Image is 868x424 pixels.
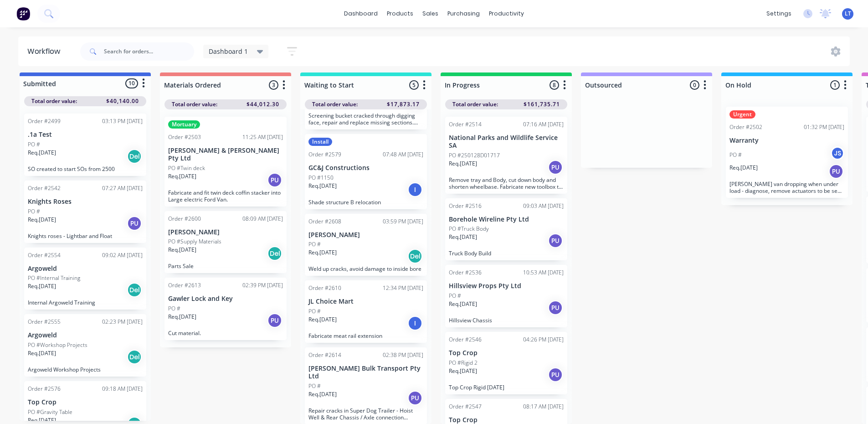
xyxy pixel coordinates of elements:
[449,269,482,277] div: Order #2536
[28,149,56,157] p: Req. [DATE]
[127,350,142,364] div: Del
[267,313,282,328] div: PU
[102,318,143,326] div: 02:23 PM [DATE]
[449,317,564,324] p: Hillsview Chassis
[524,100,560,109] span: $161,735.71
[168,215,201,223] div: Order #2600
[28,233,143,239] p: Knights roses - Lightbar and Float
[308,217,341,226] div: Order #2608
[408,182,422,197] div: I
[28,251,61,259] div: Order #2554
[104,42,194,61] input: Search for orders...
[449,403,482,411] div: Order #2547
[267,173,282,187] div: PU
[305,280,427,343] div: Order #261012:34 PM [DATE]JL Choice MartPO #Req.[DATE]IFabricate meat rail extension
[449,416,564,424] p: Top Crop
[102,385,143,393] div: 09:18 AM [DATE]
[831,146,844,160] div: JS
[28,366,143,373] p: Argoweld Workshop Projects
[729,181,844,194] p: [PERSON_NAME] van dropping when under load - diagnose, remove actuators to be sent away for repai...
[726,107,848,198] div: UrgentOrder #250201:32 PM [DATE]WarrantyPO #JSReq.[DATE]PU[PERSON_NAME] van dropping when under l...
[548,300,563,315] div: PU
[449,300,477,308] p: Req. [DATE]
[308,382,321,390] p: PO #
[308,248,337,257] p: Req. [DATE]
[242,133,283,141] div: 11:25 AM [DATE]
[28,198,143,206] p: Knights Roses
[168,281,201,290] div: Order #2613
[449,250,564,257] p: Truck Body Build
[28,385,61,393] div: Order #2576
[387,100,420,109] span: $17,873.17
[28,299,143,306] p: Internal Argoweld Training
[308,265,423,272] p: Weld up cracks, avoid damage to inside bore
[31,97,77,105] span: Total order value:
[449,120,482,129] div: Order #2514
[168,147,283,162] p: [PERSON_NAME] & [PERSON_NAME] Pty Ltd
[308,315,337,324] p: Req. [DATE]
[445,265,567,327] div: Order #253610:53 AM [DATE]Hillsview Props Pty LtdPO #Req.[DATE]PUHillsview Chassis
[168,228,283,236] p: [PERSON_NAME]
[308,298,423,305] p: JL Choice Mart
[242,215,283,223] div: 08:09 AM [DATE]
[845,10,851,18] span: LT
[308,332,423,339] p: Fabricate meat rail extension
[449,384,564,391] p: Top Crop Rigid [DATE]
[168,330,283,336] p: Cut material.
[445,332,567,394] div: Order #254604:26 PM [DATE]Top CropPO #Rigid 2Req.[DATE]PUTop Crop Rigid [DATE]
[443,7,484,21] div: purchasing
[308,351,341,359] div: Order #2614
[308,390,337,398] p: Req. [DATE]
[523,403,564,411] div: 08:17 AM [DATE]
[28,274,80,282] p: PO #Internal Training
[168,246,196,254] p: Req. [DATE]
[308,174,334,182] p: PO #1150
[449,176,564,190] p: Remove tray and Body, cut down body and shorten wheelbase. Fabricate new toolbox to fit on tray t...
[308,231,423,239] p: [PERSON_NAME]
[383,284,423,292] div: 12:34 PM [DATE]
[24,248,146,310] div: Order #255409:02 AM [DATE]ArgoweldPO #Internal TrainingReq.[DATE]DelInternal Argoweld Training
[449,202,482,210] div: Order #2516
[523,120,564,129] div: 07:16 AM [DATE]
[168,295,283,303] p: Gawler Lock and Key
[28,216,56,224] p: Req. [DATE]
[267,246,282,261] div: Del
[408,391,422,405] div: PU
[28,140,40,149] p: PO #
[168,189,283,203] p: Fabricate and fit twin deck coffin stacker into Large electric Ford Van.
[383,351,423,359] div: 02:38 PM [DATE]
[449,225,489,233] p: PO #Truck Body
[449,151,500,160] p: PO #250128D01717
[548,160,563,175] div: PU
[729,110,755,119] div: Urgent
[729,137,844,145] p: Warranty
[168,263,283,269] p: Parts Sale
[127,216,142,231] div: PU
[449,359,478,367] p: PO #Rigid 2
[383,217,423,226] div: 03:59 PM [DATE]
[168,238,221,246] p: PO #Supply Materials
[28,207,40,216] p: PO #
[305,214,427,276] div: Order #260803:59 PM [DATE][PERSON_NAME]PO #Req.[DATE]DelWeld up cracks, avoid damage to inside bore
[449,160,477,168] p: Req. [DATE]
[168,120,200,129] div: Mortuary
[102,117,143,125] div: 03:13 PM [DATE]
[729,123,762,131] div: Order #2502
[548,233,563,248] div: PU
[28,131,143,139] p: .1a Test
[729,164,758,172] p: Req. [DATE]
[418,7,443,21] div: sales
[523,269,564,277] div: 10:53 AM [DATE]
[102,184,143,192] div: 07:27 AM [DATE]
[408,316,422,331] div: I
[523,336,564,344] div: 04:26 PM [DATE]
[24,314,146,377] div: Order #255502:23 PM [DATE]ArgoweldPO #Workshop ProjectsReq.[DATE]DelArgoweld Workshop Projects
[28,282,56,290] p: Req. [DATE]
[383,150,423,159] div: 07:48 AM [DATE]
[168,164,205,172] p: PO #Twin deck
[449,233,477,241] p: Req. [DATE]
[164,278,287,340] div: Order #261302:39 PM [DATE]Gawler Lock and KeyPO #Req.[DATE]PUCut material.
[28,265,143,273] p: Argoweld
[449,367,477,375] p: Req. [DATE]
[729,151,742,159] p: PO #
